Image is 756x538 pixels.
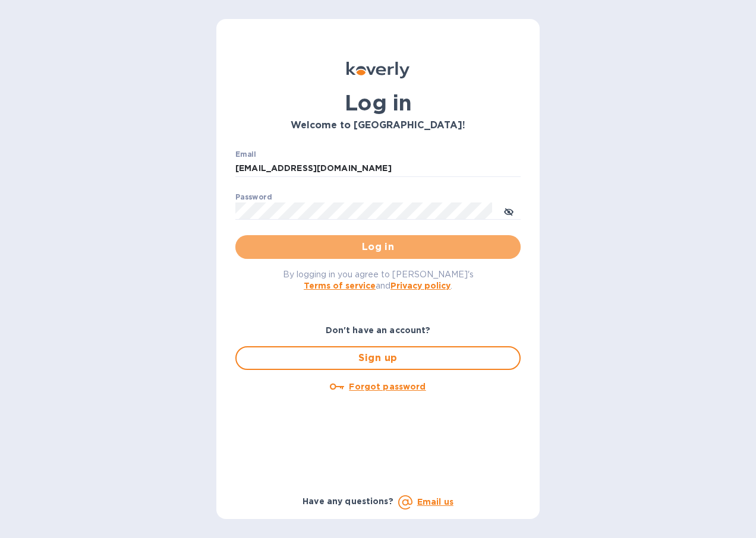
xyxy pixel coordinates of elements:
[349,382,426,391] u: Forgot password
[245,240,511,254] span: Log in
[326,325,431,335] b: Don't have an account?
[346,62,409,78] img: Koverly
[235,120,521,131] h3: Welcome to [GEOGRAPHIC_DATA]!
[303,496,393,506] b: Have any questions?
[390,281,451,290] a: Privacy policy
[304,281,376,290] a: Terms of service
[235,151,256,158] label: Email
[417,497,453,507] a: Email us
[235,194,272,201] label: Password
[497,199,521,223] button: toggle password visibility
[235,235,521,259] button: Log in
[235,160,521,178] input: Enter email address
[235,346,521,370] button: Sign up
[235,90,521,115] h1: Log in
[283,270,474,290] span: By logging in you agree to [PERSON_NAME]'s and .
[246,351,510,365] span: Sign up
